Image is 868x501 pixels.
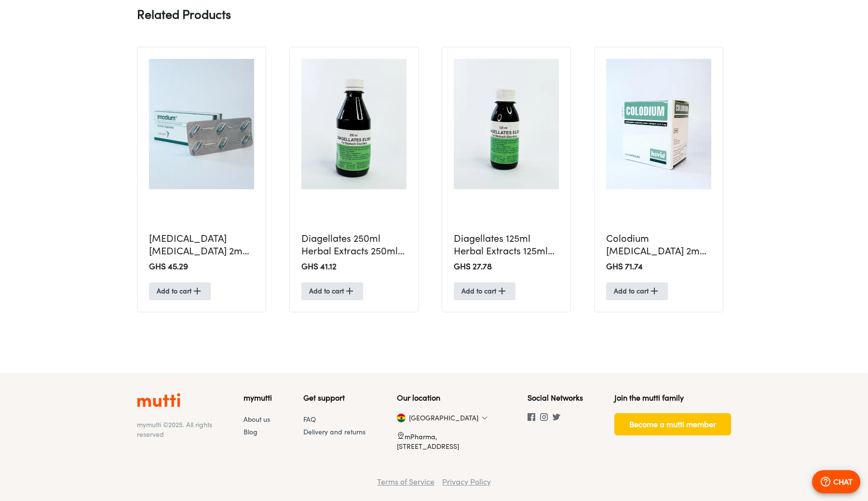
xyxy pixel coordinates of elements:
span: Add to cart [157,285,203,297]
h2: GHS 45.29 [149,261,254,272]
button: CHAT [812,470,860,493]
img: Diagellates 250ml Herbal Extracts 250ml Liquid X1 [301,59,407,189]
img: Dropdown [482,415,488,421]
img: Ghana [397,414,406,422]
h5: Our location [397,392,496,404]
img: Instagram [540,413,548,421]
a: Delivery and returns [303,428,366,436]
button: Add to cart [454,282,515,300]
span: Add to cart [614,285,660,297]
p: CHAT [833,476,853,487]
a: Terms of Service [377,477,434,487]
img: Logo [137,392,180,408]
h5: mymutti [244,392,272,404]
h5: Diagellates 250ml Herbal Extracts 250ml Liquid X1 [301,232,407,258]
h2: GHS 27.78 [454,261,559,272]
p: Related Products [137,4,231,24]
img: Diagellates 125ml Herbal Extracts 125ml Liquid X1 [454,59,559,189]
h5: Colodium [MEDICAL_DATA] 2mg Capsule X100 [606,232,711,258]
a: Facebook [528,414,540,422]
a: Diagellates 250ml Herbal Extracts 250ml Liquid X1Diagellates 250ml Herbal Extracts 250ml Liquid X... [289,47,419,312]
span: Add to cart [461,285,508,297]
a: Blog [244,428,258,436]
span: Add to cart [309,285,355,297]
a: FAQ [303,415,316,423]
a: Colodium Loperamide 2mg Capsule X100Colodium [MEDICAL_DATA] 2mg Capsule X100GHS 71.74Add to cart [594,47,723,312]
h5: Get support [303,392,366,404]
a: Imodium Loperamide 2mg Capsule X6[MEDICAL_DATA] [MEDICAL_DATA] 2mg Capsule X6GHS 45.29Add to cart [137,47,266,312]
h2: GHS 71.74 [606,261,711,272]
img: Facebook [528,413,535,421]
img: Twitter [553,413,560,421]
img: Colodium Loperamide 2mg Capsule X100 [606,59,711,189]
img: Imodium Loperamide 2mg Capsule X6 [149,59,254,189]
button: Add to cart [149,282,211,300]
button: Add to cart [606,282,668,300]
p: mPharma, [STREET_ADDRESS] [397,431,496,451]
a: Diagellates 125ml Herbal Extracts 125ml Liquid X1Diagellates 125ml Herbal Extracts 125ml Liquid X... [442,47,571,312]
a: Instagram [540,414,553,422]
a: Twitter [553,414,565,422]
h2: GHS 41.12 [301,261,407,272]
img: Location [397,431,405,439]
h5: [MEDICAL_DATA] [MEDICAL_DATA] 2mg Capsule X6 [149,232,254,258]
section: [GEOGRAPHIC_DATA] [397,413,411,423]
h5: Social Networks [528,392,583,404]
button: Become a mutti member [614,413,731,435]
a: Privacy Policy [442,477,491,487]
h5: Join the mutti family [614,392,731,404]
h5: Diagellates 125ml Herbal Extracts 125ml Liquid X1 [454,232,559,258]
button: Add to cart [301,282,363,300]
span: Become a mutti member [629,417,716,431]
a: About us [244,415,270,423]
p: mymutti © 2025 . All rights reserved [137,420,212,439]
